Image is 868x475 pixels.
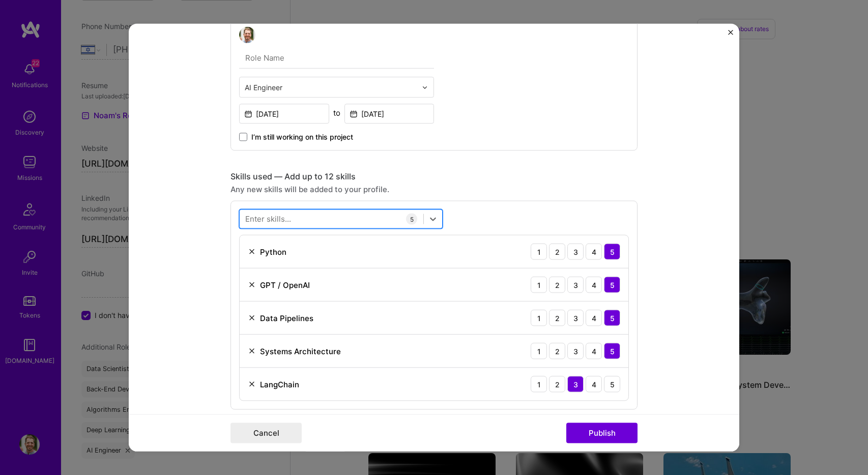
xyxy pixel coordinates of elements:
[586,343,602,359] div: 4
[260,346,341,356] div: Systems Architecture
[333,108,340,118] div: to
[567,376,584,392] div: 3
[567,343,584,359] div: 3
[248,347,256,355] img: Remove
[604,376,620,392] div: 5
[531,310,547,326] div: 1
[567,310,584,326] div: 3
[239,104,329,124] input: Date
[728,30,733,41] button: Close
[422,84,428,90] img: drop icon
[248,248,256,256] img: Remove
[566,423,638,443] button: Publish
[531,244,547,260] div: 1
[586,310,602,326] div: 4
[531,343,547,359] div: 1
[248,281,256,289] img: Remove
[604,343,620,359] div: 5
[344,104,435,124] input: Date
[260,379,299,389] div: LangChain
[245,214,291,224] div: Enter skills...
[239,47,434,69] input: Role Name
[604,310,620,326] div: 5
[586,244,602,260] div: 4
[549,343,565,359] div: 2
[260,246,286,257] div: Python
[567,244,584,260] div: 3
[260,279,310,290] div: GPT / OpenAI
[549,310,565,326] div: 2
[604,277,620,293] div: 5
[230,171,638,182] div: Skills used — Add up to 12 skills
[567,277,584,293] div: 3
[604,244,620,260] div: 5
[230,423,302,443] button: Cancel
[406,214,417,225] div: 5
[260,312,313,323] div: Data Pipelines
[549,277,565,293] div: 2
[251,132,353,142] span: I’m still working on this project
[248,380,256,388] img: Remove
[531,376,547,392] div: 1
[549,244,565,260] div: 2
[248,314,256,322] img: Remove
[586,376,602,392] div: 4
[531,277,547,293] div: 1
[549,376,565,392] div: 2
[230,184,638,195] div: Any new skills will be added to your profile.
[586,277,602,293] div: 4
